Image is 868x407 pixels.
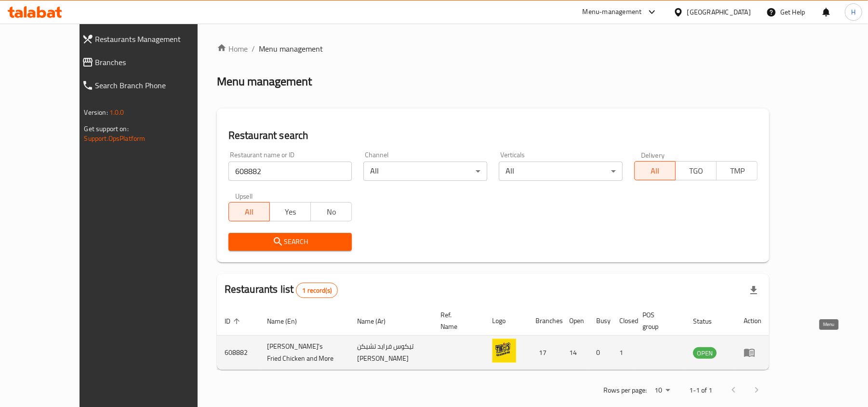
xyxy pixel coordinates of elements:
[528,336,561,370] td: 17
[259,43,323,54] span: Menu management
[267,315,309,327] span: Name (En)
[228,128,758,143] h2: Restaurant search
[561,336,588,370] td: 14
[217,74,312,89] h2: Menu management
[228,162,352,181] input: Search for restaurant name or ID..
[315,205,348,219] span: No
[357,315,398,327] span: Name (Ar)
[217,43,770,54] nav: breadcrumb
[225,315,243,327] span: ID
[603,384,647,396] p: Rows per page:
[74,27,225,51] a: Restaurants Management
[639,164,672,178] span: All
[349,336,433,370] td: تيكوس فرايد تشيكن [PERSON_NAME]
[675,161,717,180] button: TGO
[588,306,612,336] th: Busy
[583,6,642,18] div: Menu-management
[310,202,352,221] button: No
[228,233,352,251] button: Search
[225,282,338,298] h2: Restaurants list
[296,286,337,295] span: 1 record(s)
[252,43,255,54] li: /
[274,205,307,219] span: Yes
[651,383,674,398] div: Rows per page:
[693,348,717,359] span: OPEN
[499,162,623,181] div: All
[84,132,146,145] a: Support.OpsPlatform
[217,306,770,370] table: enhanced table
[269,202,311,221] button: Yes
[642,309,674,332] span: POS group
[217,336,259,370] td: 608882
[612,306,635,336] th: Closed
[95,56,217,68] span: Branches
[721,164,754,178] span: TMP
[228,202,270,221] button: All
[84,122,129,135] span: Get support on:
[742,279,765,302] div: Export file
[492,339,516,363] img: Tiko's Fried Chicken and More
[693,315,724,327] span: Status
[95,33,217,45] span: Restaurants Management
[689,384,712,396] p: 1-1 of 1
[612,336,635,370] td: 1
[217,43,248,54] a: Home
[561,306,588,336] th: Open
[851,7,855,17] span: H
[641,151,665,158] label: Delivery
[259,336,349,370] td: [PERSON_NAME]'s Fried Chicken and More
[109,106,124,119] span: 1.0.0
[84,106,108,119] span: Version:
[74,51,225,74] a: Branches
[95,80,217,91] span: Search Branch Phone
[233,205,266,219] span: All
[680,164,713,178] span: TGO
[693,347,717,359] div: OPEN
[687,7,751,17] div: [GEOGRAPHIC_DATA]
[528,306,561,336] th: Branches
[484,306,528,336] th: Logo
[363,162,487,181] div: All
[235,192,253,199] label: Upsell
[736,306,769,336] th: Action
[441,309,473,332] span: Ref. Name
[236,236,345,248] span: Search
[716,161,758,180] button: TMP
[634,161,676,180] button: All
[588,336,612,370] td: 0
[74,74,225,97] a: Search Branch Phone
